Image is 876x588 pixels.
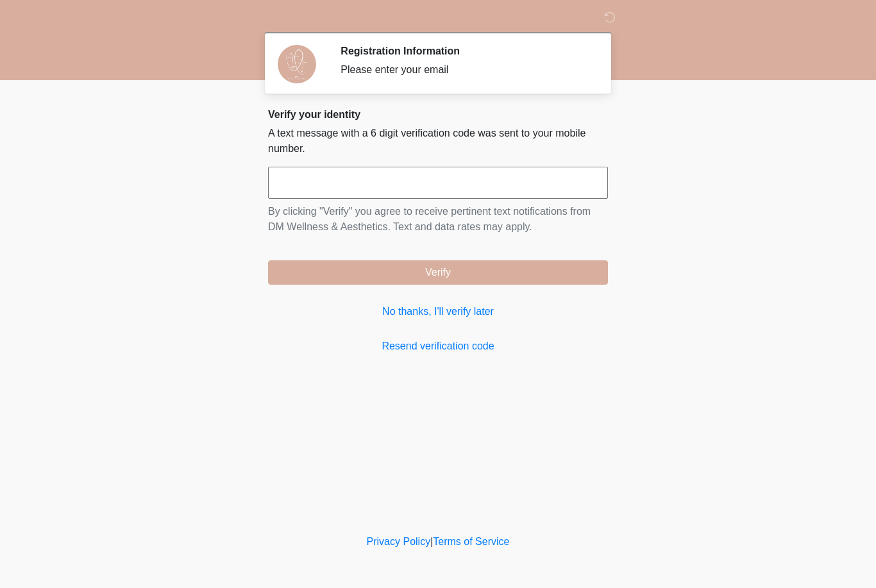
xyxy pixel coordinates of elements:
[268,260,608,285] button: Verify
[268,126,608,156] p: A text message with a 6 digit verification code was sent to your mobile number.
[268,108,608,121] h2: Verify your identity
[341,45,589,57] h2: Registration Information
[367,536,431,547] a: Privacy Policy
[268,204,608,235] p: By clicking "Verify" you agree to receive pertinent text notifications from DM Wellness & Aesthet...
[433,536,509,547] a: Terms of Service
[430,536,433,547] a: |
[268,304,608,319] a: No thanks, I'll verify later
[268,339,608,354] a: Resend verification code
[341,62,589,78] div: Please enter your email
[278,45,316,83] img: Agent Avatar
[255,10,272,26] img: DM Wellness & Aesthetics Logo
